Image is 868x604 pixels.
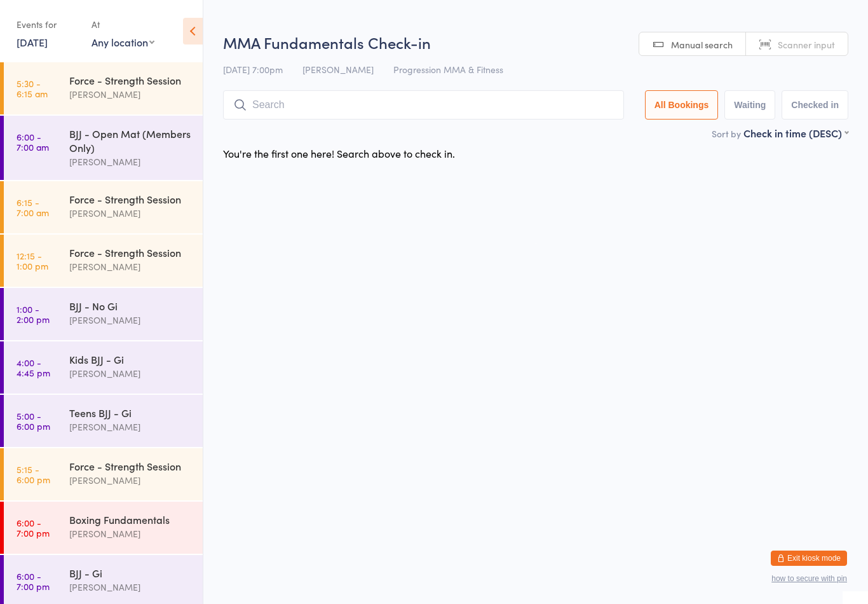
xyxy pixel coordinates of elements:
[4,181,203,233] a: 6:15 -7:00 amForce - Strength Session[PERSON_NAME]
[69,420,192,434] div: [PERSON_NAME]
[393,63,503,76] span: Progression MMA & Fitness
[69,154,192,169] div: [PERSON_NAME]
[4,502,203,554] a: 6:00 -7:00 pmBoxing Fundamentals[PERSON_NAME]
[17,518,50,538] time: 6:00 - 7:00 pm
[223,146,455,160] div: You're the first one here! Search above to check in.
[17,251,48,271] time: 12:15 - 1:00 pm
[69,366,192,381] div: [PERSON_NAME]
[4,395,203,447] a: 5:00 -6:00 pmTeens BJJ - Gi[PERSON_NAME]
[724,90,775,120] button: Waiting
[712,127,741,140] label: Sort by
[69,512,192,526] div: Boxing Fundamentals
[69,526,192,541] div: [PERSON_NAME]
[17,411,50,431] time: 5:00 - 6:00 pm
[782,90,848,120] button: Checked in
[69,459,192,473] div: Force - Strength Session
[69,245,192,259] div: Force - Strength Session
[4,448,203,500] a: 5:15 -6:00 pmForce - Strength Session[PERSON_NAME]
[69,566,192,580] div: BJJ - Gi
[17,197,49,217] time: 6:15 - 7:00 am
[17,571,50,591] time: 6:00 - 7:00 pm
[302,63,374,76] span: [PERSON_NAME]
[4,62,203,114] a: 5:30 -6:15 amForce - Strength Session[PERSON_NAME]
[69,87,192,102] div: [PERSON_NAME]
[17,464,50,484] time: 5:15 - 6:00 pm
[69,259,192,274] div: [PERSON_NAME]
[92,14,154,35] div: At
[743,126,848,140] div: Check in time (DESC)
[69,580,192,594] div: [PERSON_NAME]
[69,127,192,154] div: BJJ - Open Mat (Members Only)
[69,313,192,327] div: [PERSON_NAME]
[69,406,192,420] div: Teens BJJ - Gi
[671,38,733,51] span: Manual search
[223,63,283,76] span: [DATE] 7:00pm
[4,235,203,287] a: 12:15 -1:00 pmForce - Strength Session[PERSON_NAME]
[17,132,49,152] time: 6:00 - 7:00 am
[92,35,154,49] div: Any location
[17,35,48,49] a: [DATE]
[69,299,192,313] div: BJJ - No Gi
[771,551,847,566] button: Exit kiosk mode
[223,32,848,53] h2: MMA Fundamentals Check-in
[69,473,192,488] div: [PERSON_NAME]
[4,288,203,340] a: 1:00 -2:00 pmBJJ - No Gi[PERSON_NAME]
[17,357,50,378] time: 4:00 - 4:45 pm
[4,116,203,180] a: 6:00 -7:00 amBJJ - Open Mat (Members Only)[PERSON_NAME]
[69,192,192,206] div: Force - Strength Session
[778,38,835,51] span: Scanner input
[69,206,192,221] div: [PERSON_NAME]
[17,14,79,35] div: Events for
[645,90,719,120] button: All Bookings
[771,574,847,583] button: how to secure with pin
[17,304,50,324] time: 1:00 - 2:00 pm
[69,352,192,366] div: Kids BJJ - Gi
[223,90,624,120] input: Search
[4,341,203,394] a: 4:00 -4:45 pmKids BJJ - Gi[PERSON_NAME]
[17,78,48,99] time: 5:30 - 6:15 am
[69,73,192,87] div: Force - Strength Session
